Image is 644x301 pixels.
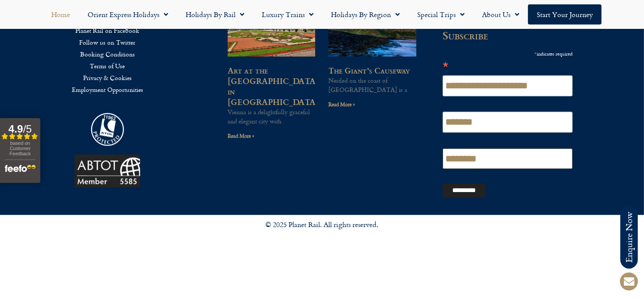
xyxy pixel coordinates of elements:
a: Special Trips [408,4,473,24]
a: Employment Opportunities [13,84,201,95]
a: The Giant’s Causeway [328,64,410,76]
a: Art at the [GEOGRAPHIC_DATA] in [GEOGRAPHIC_DATA] [228,64,319,108]
a: Read more about Art at the Belvedere Palace in Vienna [228,132,254,140]
img: atol_logo-1 [91,113,124,146]
nav: Menu [13,13,201,95]
a: Privacy & Cookies [13,72,201,84]
a: Read more about The Giant’s Causeway [328,100,355,108]
a: Holidays by Region [322,4,408,24]
h2: Subscribe [443,29,578,42]
p: Nestled on the coast of [GEOGRAPHIC_DATA] is a [328,76,416,94]
a: Home [42,4,79,24]
a: Start your Journey [528,4,602,24]
a: Luxury Trains [253,4,322,24]
p: © 2025 Planet Rail. All rights reserved. [73,219,572,231]
a: Planet Rail on Facebook [13,24,201,36]
div: indicates required [443,48,573,59]
a: Booking Conditions [13,48,201,60]
a: Orient Express Holidays [79,4,177,24]
a: About Us [473,4,528,24]
a: Terms of Use [13,60,201,72]
p: Vienna is a delightfully graceful and elegant city with [228,107,315,126]
a: Holidays by Rail [177,4,253,24]
img: ABTOT Black logo 5585 (002) [74,154,140,187]
a: Follow us on Twitter [13,36,201,48]
nav: Menu [4,4,640,24]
